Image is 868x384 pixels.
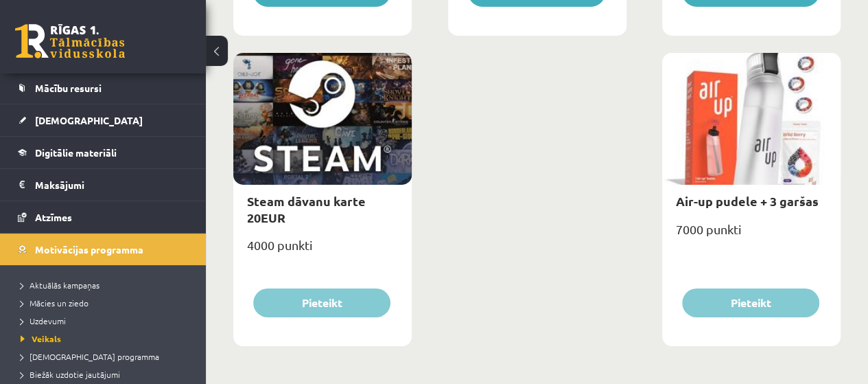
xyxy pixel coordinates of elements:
button: Pieteikt [682,289,819,317]
a: Aktuālās kampaņas [21,279,192,291]
a: Digitālie materiāli [18,137,189,168]
span: Motivācijas programma [35,243,143,256]
a: [DEMOGRAPHIC_DATA] programma [21,350,192,363]
div: 4000 punkti [233,234,412,268]
a: Biežāk uzdotie jautājumi [21,368,192,381]
a: Maksājumi [18,169,189,201]
span: Atzīmes [35,211,72,223]
div: 7000 punkti [662,218,841,252]
legend: Maksājumi [35,169,189,201]
a: Mācību resursi [18,72,189,104]
span: Mācību resursi [35,82,102,94]
span: Uzdevumi [21,315,66,326]
span: Aktuālās kampaņas [21,280,99,291]
a: Uzdevumi [21,315,192,327]
button: Pieteikt [253,289,390,317]
a: Steam dāvanu karte 20EUR [247,193,366,225]
a: Mācies un ziedo [21,297,192,309]
span: [DEMOGRAPHIC_DATA] [35,114,143,126]
span: Mācies un ziedo [21,297,89,308]
span: Veikals [21,333,61,344]
a: Veikals [21,332,192,345]
a: Motivācijas programma [18,234,189,265]
a: Air-up pudele + 3 garšas [676,193,819,209]
span: [DEMOGRAPHIC_DATA] programma [21,351,159,362]
span: Digitālie materiāli [35,146,117,159]
span: Biežāk uzdotie jautājumi [21,369,120,380]
a: Atzīmes [18,201,189,233]
a: Rīgas 1. Tālmācības vidusskola [15,24,125,58]
a: [DEMOGRAPHIC_DATA] [18,104,189,136]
